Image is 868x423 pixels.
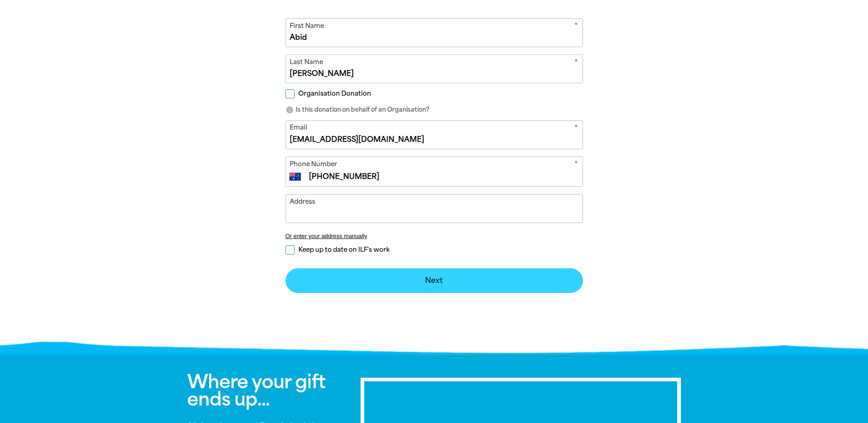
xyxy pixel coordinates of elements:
[298,89,371,98] span: Organisation Donation
[574,159,578,171] i: Required
[286,268,583,293] button: Next
[187,371,325,410] span: Where your gift ends up...
[286,105,583,114] p: Is this donation on behalf of an Organisation?
[286,89,295,98] input: Organisation Donation
[286,233,583,239] button: Or enter your address manually
[298,245,389,254] span: Keep up to date on ILF's work
[286,245,295,255] input: Keep up to date on ILF's work
[286,106,294,114] i: info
